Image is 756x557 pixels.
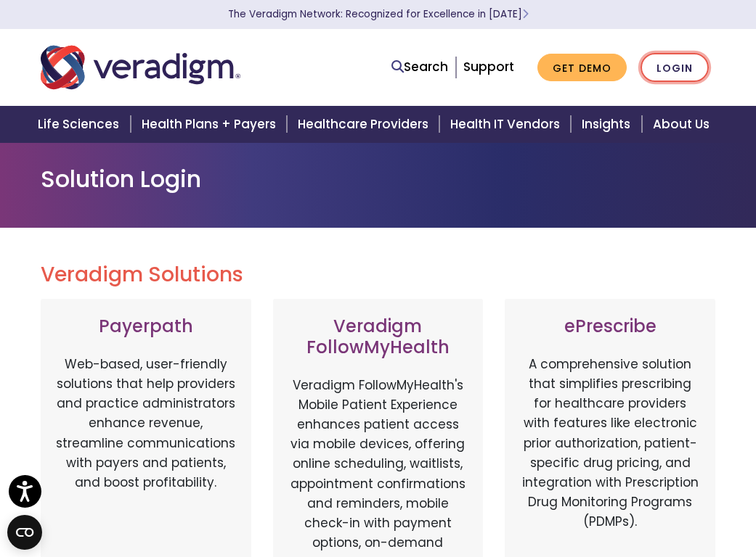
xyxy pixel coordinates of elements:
[41,44,240,91] img: Veradigm logo
[133,106,289,143] a: Health Plans + Payers
[288,316,469,358] h3: Veradigm FollowMyHealth
[537,54,627,82] a: Get Demo
[41,263,716,287] h2: Veradigm Solutions
[55,316,237,337] h3: Payerpath
[522,7,529,21] span: Learn More
[391,57,448,77] a: Search
[644,106,727,143] a: About Us
[573,106,643,143] a: Insights
[519,316,701,337] h3: ePrescribe
[641,53,709,83] a: Login
[29,106,132,143] a: Life Sciences
[289,106,442,143] a: Healthcare Providers
[463,58,514,75] a: Support
[228,7,529,21] a: The Veradigm Network: Recognized for Excellence in [DATE]Learn More
[477,453,739,540] iframe: Drift Chat Widget
[7,515,42,550] button: Open CMP widget
[442,106,573,143] a: Health IT Vendors
[41,165,716,193] h1: Solution Login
